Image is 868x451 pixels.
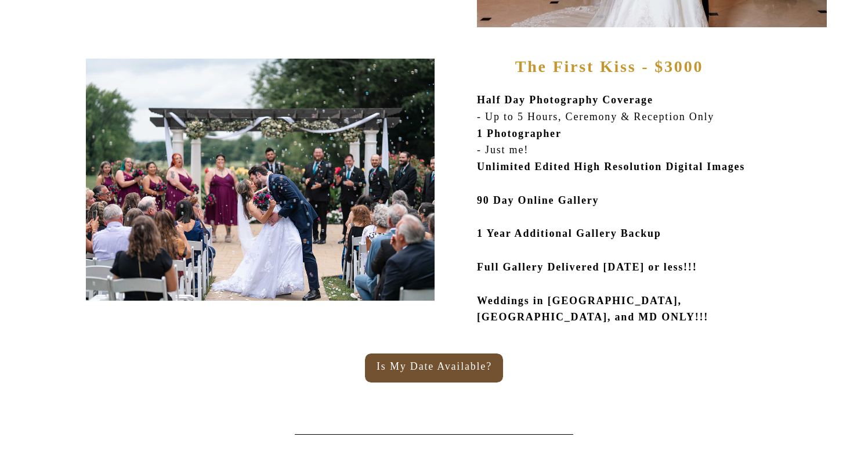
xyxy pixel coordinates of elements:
b: 1 Photographer [477,128,562,139]
b: Full Gallery Delivered [DATE] or less!!! [477,261,697,273]
b: 1 Year Additional Gallery Backup [477,228,661,239]
b: Unlimited Edited High Resolution Digital Images [477,161,745,172]
b: Half Day Photography Coverage [477,94,653,106]
b: The First Kiss - $3000 [515,57,703,75]
b: 90 Day Online Gallery [477,194,599,206]
a: Is My Date Available? [370,358,499,371]
p: - Up to 5 Hours, Ceremony & Reception Only - Just me! [477,92,795,330]
b: Weddings in [GEOGRAPHIC_DATA], [GEOGRAPHIC_DATA], and MD ONLY!!! [477,295,708,323]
